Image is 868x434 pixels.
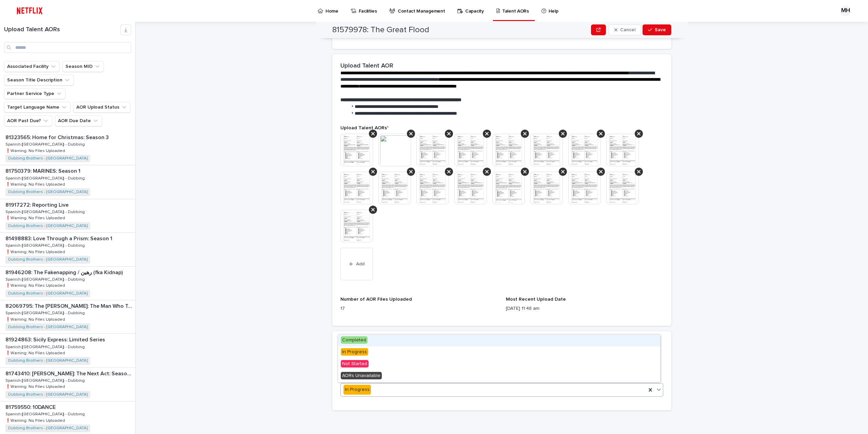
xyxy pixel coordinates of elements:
[340,248,373,280] button: Add
[506,297,566,302] span: Most Recent Upload Date
[338,358,660,370] div: Not Started
[356,262,364,266] span: Add
[4,75,74,86] button: Season Title Description
[5,417,66,423] p: ❗️Warning: No Files Uploaded
[5,369,134,377] p: 81743410: [PERSON_NAME]: The Next Act: Season 1
[341,372,382,379] span: AORs Unavailable
[8,190,87,194] a: Dubbing Brothers - [GEOGRAPHIC_DATA]
[338,335,660,346] div: Completed
[5,175,86,181] p: Spanish ([GEOGRAPHIC_DATA]) - Dubbing
[4,88,65,99] button: Partner Service Type
[341,348,368,356] span: In Progress
[4,42,131,53] input: Search
[4,115,52,126] button: AOR Past Due?
[620,27,635,32] span: Cancel
[5,201,70,208] p: 81917272: Reporting Live
[840,5,851,16] div: MH
[340,305,498,312] p: 17
[338,370,660,382] div: AORs Unavailable
[8,257,87,262] a: Dubbing Brothers - [GEOGRAPHIC_DATA]
[341,336,368,344] span: Completed
[506,305,663,312] p: [DATE] 11:48 am
[8,358,87,363] a: Dubbing Brothers - [GEOGRAPHIC_DATA]
[5,383,66,389] p: ❗️Warning: No Files Uploaded
[8,224,87,228] a: Dubbing Brothers - [GEOGRAPHIC_DATA]
[73,102,131,113] button: AOR Upload Status
[341,360,369,367] span: Not Started
[8,291,87,296] a: Dubbing Brothers - [GEOGRAPHIC_DATA]
[5,276,86,282] p: Spanish ([GEOGRAPHIC_DATA]) - Dubbing
[338,346,660,358] div: In Progress
[55,115,102,126] button: AOR Due Date
[5,282,66,288] p: ❗️Warning: No Files Uploaded
[5,181,66,187] p: ❗️Warning: No Files Uploaded
[4,61,60,72] button: Associated Facility
[655,27,666,32] span: Save
[643,24,671,35] button: Save
[5,411,86,417] p: Spanish ([GEOGRAPHIC_DATA]) - Dubbing
[609,24,641,35] button: Cancel
[8,156,87,161] a: Dubbing Brothers - [GEOGRAPHIC_DATA]
[4,102,71,113] button: Target Language Name
[5,343,86,350] p: Spanish ([GEOGRAPHIC_DATA]) - Dubbing
[14,4,46,18] img: ifQbXi3ZQGMSEF7WDB7W
[5,316,66,322] p: ❗️Warning: No Files Uploaded
[5,167,82,174] p: 81750379: MARINES: Season 1
[5,335,106,343] p: 81924863: Sicily Express: Limited Series
[5,234,114,242] p: 81498883: Love Through a Prism: Season 1
[5,141,86,147] p: Spanish ([GEOGRAPHIC_DATA]) - Dubbing
[5,377,86,383] p: Spanish ([GEOGRAPHIC_DATA]) - Dubbing
[340,297,412,302] span: Number of AOR Files Uploaded
[8,426,87,431] a: Dubbing Brothers - [GEOGRAPHIC_DATA]
[5,302,134,309] p: 82069795: The Stringer: The Man Who Took The Photo
[5,248,66,254] p: ❗️Warning: No Files Uploaded
[62,61,104,72] button: Season MID
[5,309,86,316] p: Spanish ([GEOGRAPHIC_DATA]) - Dubbing
[5,208,86,214] p: Spanish ([GEOGRAPHIC_DATA]) - Dubbing
[340,126,389,130] span: Upload Talent AORs
[8,325,87,329] a: Dubbing Brothers - [GEOGRAPHIC_DATA]
[340,62,393,70] h2: Upload Talent AOR
[332,25,429,35] h2: 81579978: The Great Flood
[5,350,66,356] p: ❗️Warning: No Files Uploaded
[4,26,120,34] h1: Upload Talent AORs
[5,268,124,276] p: 81946208: The Fakenapping / رهين (fka Kidnap)
[343,385,371,395] div: In Progress
[5,242,86,248] p: Spanish ([GEOGRAPHIC_DATA]) - Dubbing
[5,133,110,141] p: 81323565: Home for Christmas: Season 3
[8,392,87,397] a: Dubbing Brothers - [GEOGRAPHIC_DATA]
[5,214,66,221] p: ❗️Warning: No Files Uploaded
[5,147,66,153] p: ❗️Warning: No Files Uploaded
[5,403,57,411] p: 81759550: 10DANCE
